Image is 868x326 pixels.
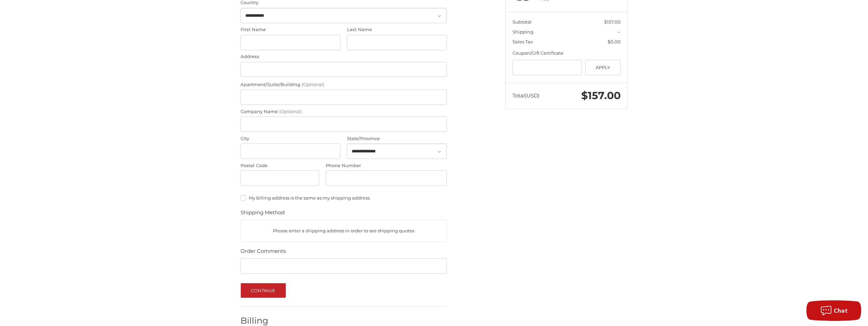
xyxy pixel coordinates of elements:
span: $157.00 [581,89,621,102]
h2: Billing [241,315,281,326]
label: City [241,135,340,142]
button: Apply [585,60,621,75]
label: Phone Number [326,162,447,169]
label: Apartment/Suite/Building [241,81,447,88]
span: Total (USD) [513,92,540,99]
span: $0.00 [608,39,621,44]
label: Postal Code [241,162,319,169]
small: (Optional) [302,82,324,87]
span: Sales Tax [513,39,533,44]
span: Subtotal [513,19,532,25]
legend: Shipping Method [241,209,285,220]
small: (Optional) [279,109,302,114]
legend: Order Comments [241,247,286,258]
span: -- [617,29,621,35]
label: Last Name [347,26,447,33]
button: Chat [806,300,861,321]
div: Coupon/Gift Certificate [513,50,621,57]
span: Chat [834,307,847,314]
p: Please enter a shipping address in order to see shipping quotes [241,224,446,237]
span: Shipping [513,29,533,35]
label: First Name [241,26,340,33]
button: Continue [241,283,286,298]
label: Company Name [241,108,447,115]
span: $157.00 [604,19,621,25]
label: Address [241,53,447,60]
input: Gift Certificate or Coupon Code [513,60,582,75]
label: My billing address is the same as my shipping address. [241,195,447,201]
label: State/Province [347,135,447,142]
